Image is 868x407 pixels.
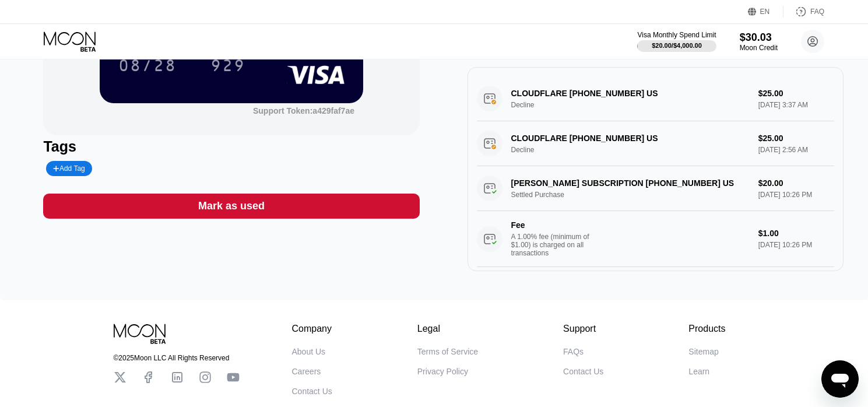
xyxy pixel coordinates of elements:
[758,229,834,238] div: $1.00
[760,8,770,16] div: EN
[758,241,834,249] div: [DATE] 10:26 PM
[417,367,468,376] div: Privacy Policy
[563,347,584,356] div: FAQs
[637,31,716,52] div: Visa Monthly Spend Limit$20.00/$4,000.00
[637,31,716,39] div: Visa Monthly Spend Limit
[292,347,326,356] div: About Us
[253,106,354,115] div: Support Token: a429faf7ae
[292,367,321,376] div: Careers
[810,8,824,16] div: FAQ
[748,6,783,17] div: EN
[114,354,240,362] div: © 2025 Moon LLC All Rights Reserved
[688,367,709,376] div: Learn
[202,51,254,80] div: 929
[563,367,603,376] div: Contact Us
[740,31,778,44] div: $30.03
[511,233,599,257] div: A 1.00% fee (minimum of $1.00) is charged on all transactions
[43,138,419,155] div: Tags
[292,387,332,396] div: Contact Us
[118,58,177,76] div: 08/28
[253,106,354,115] div: Support Token:a429faf7ae
[417,347,478,356] div: Terms of Service
[688,347,718,356] div: Sitemap
[417,324,478,334] div: Legal
[740,31,778,52] div: $30.03Moon Credit
[110,51,185,80] div: 08/28
[198,199,265,213] div: Mark as used
[511,220,593,230] div: Fee
[477,211,834,267] div: FeeA 1.00% fee (minimum of $1.00) is charged on all transactions$1.00[DATE] 10:26 PM
[783,6,824,17] div: FAQ
[292,324,332,334] div: Company
[740,44,778,52] div: Moon Credit
[563,324,603,334] div: Support
[53,164,85,173] div: Add Tag
[821,360,859,398] iframe: Button to launch messaging window
[652,42,702,49] div: $20.00 / $4,000.00
[46,161,92,176] div: Add Tag
[210,58,245,76] div: 929
[688,324,725,334] div: Products
[43,194,419,219] div: Mark as used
